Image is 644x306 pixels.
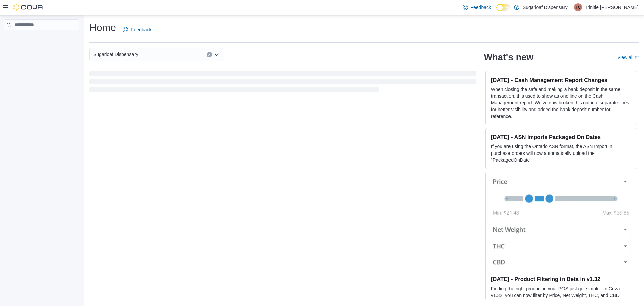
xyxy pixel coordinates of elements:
[484,52,533,63] h2: What's new
[89,72,476,94] span: Loading
[575,3,581,11] span: TC
[471,4,491,11] span: Feedback
[496,4,511,11] input: Dark Mode
[491,86,632,120] p: When closing the safe and making a bank deposit in the same transaction, this used to show as one...
[131,26,151,33] span: Feedback
[570,3,572,11] p: |
[491,276,632,282] h3: [DATE] - Product Filtering in Beta in v1.32
[635,56,639,60] svg: External link
[585,3,639,11] p: Trinitie [PERSON_NAME]
[214,52,219,57] button: Open list of options
[93,50,138,58] span: Sugarloaf Dispensary
[4,32,79,48] nav: Complex example
[460,1,494,14] a: Feedback
[89,21,116,34] h1: Home
[491,77,632,83] h3: [DATE] - Cash Management Report Changes
[617,55,639,60] a: View allExternal link
[207,52,212,57] button: Clear input
[523,3,568,11] p: Sugarloaf Dispensary
[120,23,154,36] a: Feedback
[574,3,582,11] div: Trinitie Cromwell
[13,4,44,11] img: Cova
[491,143,632,163] p: If you are using the Ontario ASN format, the ASN Import in purchase orders will now automatically...
[491,134,632,140] h3: [DATE] - ASN Imports Packaged On Dates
